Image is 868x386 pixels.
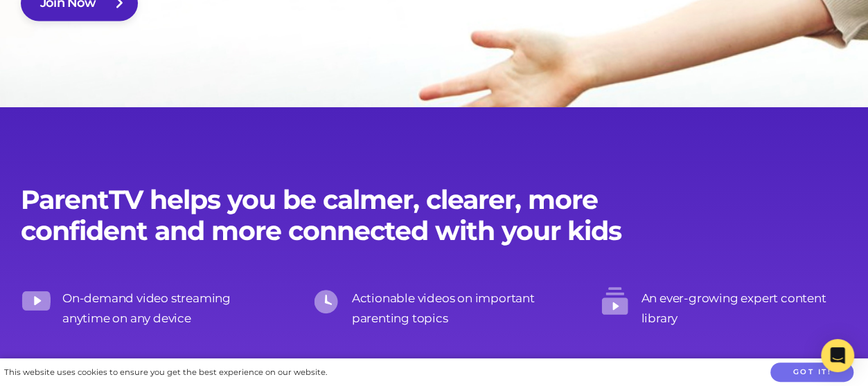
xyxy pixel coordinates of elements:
[4,365,327,380] div: This website uses cookies to ensure you get the best experience on our website.
[641,288,847,328] p: An ever-growing expert content library
[21,183,847,246] h2: ParentTV helps you be calmer, clearer, more confident and more connected with your kids
[599,286,630,317] img: SqTgHVoIP0TPOn19m2EXEklPgKJc5TLHuBLcx9On1IdPWbtn9mtYrSI3mb+YLrX4MT8xFcBAAAAAASUVORK5CYII=
[310,286,342,317] img: WiIJtPpwG4KerI8a7mfowxV3jnOOj1Xwv7aFHCDVHp138fRTQL8zeT1Avz+AY28JjDy8R5qinI1L9HhURp4xKD20Z0lLM0EeO...
[821,339,854,372] div: Open Intercom Messenger
[21,286,52,317] img: 91CPdzlRx9ddWBnAYFaA8zZST89IV6mPkTvaa8hspwRutQiJ9JehcXay8R4nnVsUwVnI3cFVoDs1rzQjnJKs8VisVgsFovFop...
[770,362,853,383] button: Got it!
[352,288,558,328] p: Actionable videos on important parenting topics
[62,288,269,328] p: On-demand video streaming anytime on any device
